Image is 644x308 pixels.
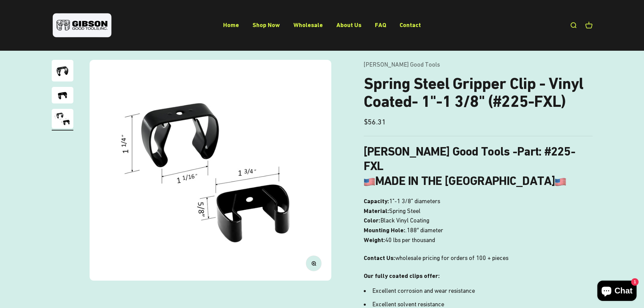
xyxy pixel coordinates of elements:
button: Go to item 1 [52,60,73,84]
b: Weight: [364,236,385,243]
img: close up of a spring steel gripper clip, tool clip, durable, secure holding, Excellent corrosion ... [52,87,73,103]
a: Home [223,21,239,28]
button: Go to item 2 [52,87,73,105]
a: About Us [336,21,361,28]
span: .188″ diameter [405,226,443,235]
span: Excellent corrosion and wear resistance [372,287,475,294]
inbox-online-store-chat: Shopify online store chat [595,281,639,303]
b: Capacity: [364,197,389,205]
a: Wholesale [293,21,323,28]
span: 40 lbs per thousand [385,235,435,245]
b: : #225-FXL [364,144,575,173]
a: Shop Now [253,21,280,28]
span: Black Vinyl Coating [380,216,429,226]
p: wholesale pricing for orders of 100 + pieces [364,253,593,263]
span: 1"-1 3/8" diameters [389,196,440,206]
span: Part [517,144,539,159]
b: Mounting Hole: [364,227,405,234]
b: MADE IN THE [GEOGRAPHIC_DATA] [364,174,566,188]
b: [PERSON_NAME] Good Tools - [364,144,539,159]
sale-price: $56.31 [364,116,386,128]
strong: Contact Us: [364,254,395,261]
img: Gripper clip, made & shipped from the USA! [52,60,73,81]
span: Excellent solvent resistance [372,301,444,308]
img: close up of a spring steel gripper clip, tool clip, durable, secure holding, Excellent corrosion ... [90,60,331,281]
b: Material: [364,207,389,214]
a: Contact [400,21,421,28]
strong: Our fully coated clips offer: [364,272,440,279]
b: Color: [364,217,380,224]
a: [PERSON_NAME] Good Tools [364,61,440,68]
span: Spring Steel [389,206,421,216]
h1: Spring Steel Gripper Clip - Vinyl Coated- 1"-1 3/8" (#225-FXL) [364,75,593,111]
button: Go to item 3 [52,109,73,131]
a: FAQ [375,21,386,28]
img: close up of a spring steel gripper clip, tool clip, durable, secure holding, Excellent corrosion ... [52,109,73,128]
